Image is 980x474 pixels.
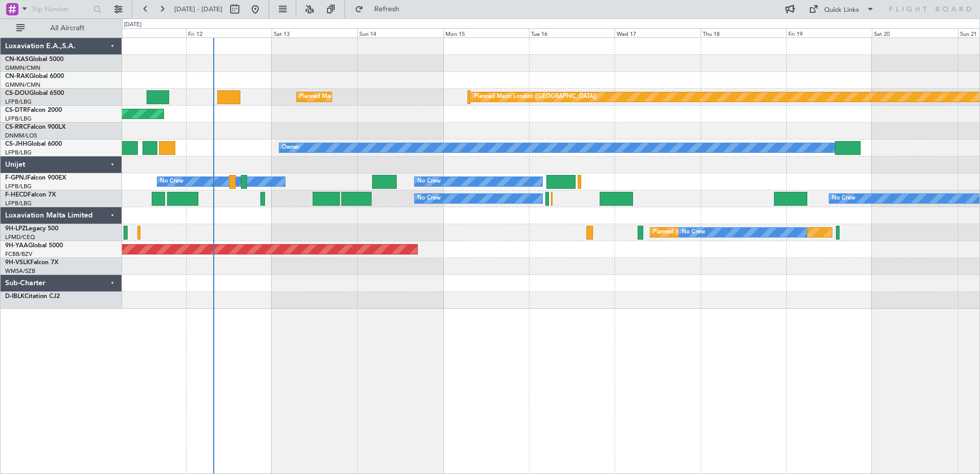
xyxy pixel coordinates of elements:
a: LFPB/LBG [5,149,32,156]
a: CN-RAKGlobal 6000 [5,73,64,80]
span: CS-RRC [5,124,27,130]
div: No Crew [417,191,441,206]
button: All Aircraft [11,20,111,36]
div: Planned Maint London ([GEOGRAPHIC_DATA]) [474,89,597,105]
a: LFMD/CEQ [5,233,35,241]
a: CS-RRCFalcon 900LX [5,124,66,130]
div: No Crew [417,174,441,189]
span: F-GPNJ [5,175,27,181]
div: Planned Maint [GEOGRAPHIC_DATA] ([GEOGRAPHIC_DATA]) [299,89,461,105]
div: Tue 16 [529,28,615,37]
div: Wed 17 [615,28,700,37]
span: 9H-LPZ [5,226,26,232]
div: Sat 13 [272,28,357,37]
a: FCBB/BZV [5,250,32,258]
a: F-HECDFalcon 7X [5,192,56,198]
div: Mon 15 [443,28,529,37]
button: Refresh [350,1,412,17]
a: LFPB/LBG [5,200,32,207]
a: GMMN/CMN [5,81,40,89]
div: No Crew [682,225,705,240]
div: Sat 20 [872,28,957,37]
span: CN-KAS [5,56,29,63]
a: 9H-VSLKFalcon 7X [5,260,58,266]
span: D-IBLK [5,293,25,300]
a: CN-KASGlobal 5000 [5,56,64,63]
a: LFPB/LBG [5,115,32,123]
div: [DATE] [124,21,141,29]
a: 9H-YAAGlobal 5000 [5,243,63,249]
button: Quick Links [804,1,880,17]
a: WMSA/SZB [5,267,35,275]
span: 9H-VSLK [5,260,30,266]
div: Quick Links [824,5,859,15]
div: Owner [282,140,299,155]
div: No Crew [160,174,183,189]
a: CS-DTRFalcon 2000 [5,107,62,113]
span: CN-RAK [5,73,29,80]
div: No Crew [832,191,855,206]
a: GMMN/CMN [5,64,40,72]
span: CS-DOU [5,90,29,96]
a: LFPB/LBG [5,183,32,190]
input: Trip Number [31,2,90,17]
span: All Aircraft [27,25,108,32]
div: Sun 14 [357,28,443,37]
a: D-IBLKCitation CJ2 [5,293,60,300]
a: CS-JHHGlobal 6000 [5,141,62,147]
span: [DATE] - [DATE] [174,5,222,14]
div: Fri 19 [786,28,872,37]
a: LFPB/LBG [5,98,32,106]
span: CS-JHH [5,141,27,147]
a: DNMM/LOS [5,132,37,140]
span: Refresh [365,6,409,13]
a: 9H-LPZLegacy 500 [5,226,58,232]
a: CS-DOUGlobal 6500 [5,90,64,96]
div: Planned [GEOGRAPHIC_DATA] ([GEOGRAPHIC_DATA]) [653,225,798,240]
a: F-GPNJFalcon 900EX [5,175,66,181]
span: 9H-YAA [5,243,28,249]
span: F-HECD [5,192,28,198]
div: Thu 18 [701,28,786,37]
div: Fri 12 [186,28,272,37]
div: Thu 11 [100,28,186,37]
span: CS-DTR [5,107,27,113]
